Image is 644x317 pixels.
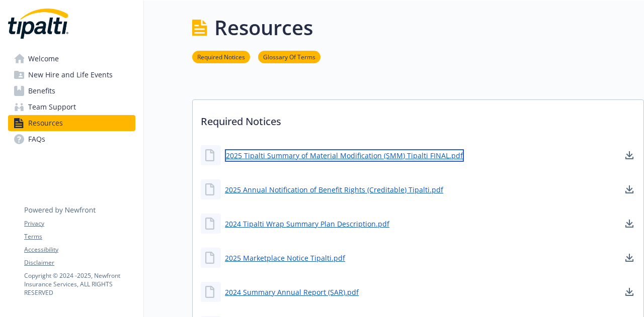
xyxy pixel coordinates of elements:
span: Benefits [28,83,55,99]
a: Welcome [8,51,135,67]
a: Accessibility [24,245,135,254]
a: Glossary Of Terms [258,52,320,61]
a: download document [623,218,635,230]
span: Welcome [28,51,59,67]
a: 2024 Tipalti Wrap Summary Plan Description.pdf [225,219,389,229]
a: 2024 Summary Annual Report (SAR).pdf [225,287,359,297]
a: 2025 Tipalti Summary of Material Modification (SMM) Tipalti FINAL.pdf [225,149,464,162]
a: download document [623,286,635,298]
a: Benefits [8,83,135,99]
a: Disclaimer [24,258,135,267]
a: Team Support [8,99,135,115]
span: New Hire and Life Events [28,67,113,83]
span: Resources [28,115,63,131]
a: Required Notices [192,52,250,61]
p: Required Notices [193,100,643,137]
p: Copyright © 2024 - 2025 , Newfront Insurance Services, ALL RIGHTS RESERVED [24,271,135,297]
a: download document [623,149,635,161]
a: Resources [8,115,135,131]
span: Team Support [28,99,76,115]
a: 2025 Annual Notification of Benefit Rights (Creditable) Tipalti.pdf [225,184,443,195]
a: Privacy [24,219,135,228]
h1: Resources [214,13,313,43]
a: download document [623,252,635,264]
a: download document [623,183,635,195]
a: FAQs [8,131,135,147]
a: New Hire and Life Events [8,67,135,83]
a: Terms [24,232,135,241]
span: FAQs [28,131,45,147]
a: 2025 Marketplace Notice Tipalti.pdf [225,253,345,263]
